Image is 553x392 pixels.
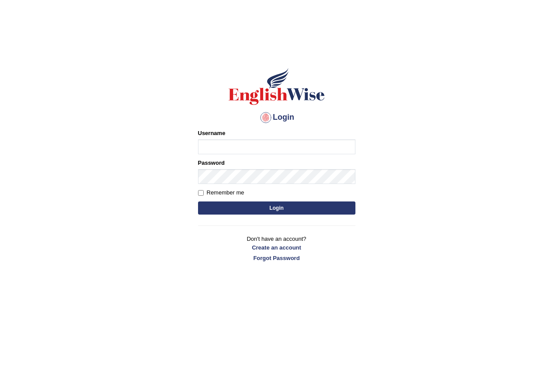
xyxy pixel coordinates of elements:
[198,159,225,167] label: Password
[198,235,355,262] p: Don't have an account?
[198,243,355,252] a: Create an account
[198,129,226,137] label: Username
[198,254,355,262] a: Forgot Password
[198,190,204,196] input: Remember me
[198,111,355,125] h4: Login
[227,67,327,106] img: Logo of English Wise sign in for intelligent practice with AI
[198,201,355,215] button: Login
[198,188,244,197] label: Remember me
